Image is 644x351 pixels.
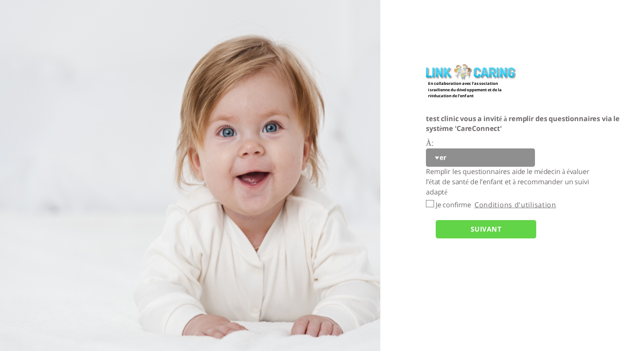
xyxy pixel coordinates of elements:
label: En collaboration avec l’association israélienne du développement et de la rééducation de l’enfant [428,81,515,86]
label: Je confirme [436,200,471,209]
p: Remplir les questionnaires aide le médecin à évaluer l’état de santé de l’enfant et à recommander... [426,167,598,197]
input: SUIVANT [436,220,536,239]
span: test clinic vous a invité à remplir des questionnaires via le système 'CareConnect' [426,114,620,133]
div: : [426,138,644,167]
a: Conditions d'utilisation [474,200,556,209]
label: À [426,138,431,148]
